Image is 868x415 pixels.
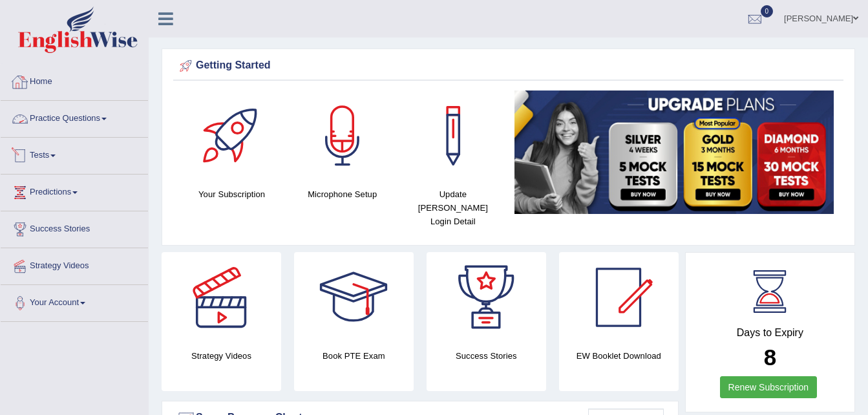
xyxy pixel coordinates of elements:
a: Your Account [1,285,148,317]
b: 8 [764,345,776,370]
h4: Success Stories [427,349,546,363]
a: Tests [1,138,148,170]
h4: Days to Expiry [700,327,840,339]
a: Practice Questions [1,101,148,133]
div: Getting Started [176,56,840,76]
a: Predictions [1,175,148,207]
h4: Update [PERSON_NAME] Login Detail [404,187,502,228]
a: Home [1,64,148,96]
h4: Your Subscription [183,187,281,201]
h4: Strategy Videos [162,349,281,363]
h4: Microphone Setup [293,187,391,201]
h4: EW Booklet Download [559,349,679,363]
a: Renew Subscription [720,376,818,398]
h4: Book PTE Exam [294,349,414,363]
a: Success Stories [1,211,148,244]
a: Strategy Videos [1,248,148,281]
img: small5.jpg [514,90,834,214]
span: 0 [761,5,774,17]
